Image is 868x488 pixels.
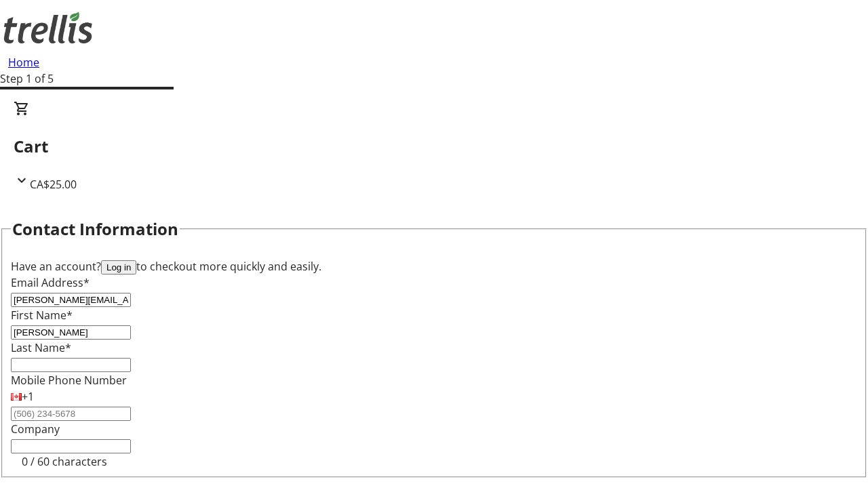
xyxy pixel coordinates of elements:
span: CA$25.00 [30,177,77,192]
div: CartCA$25.00 [14,100,854,192]
label: Mobile Phone Number [11,373,127,388]
tr-character-limit: 0 / 60 characters [22,454,107,469]
label: Company [11,422,60,436]
input: (506) 234-5678 [11,407,131,421]
h2: Contact Information [12,217,178,241]
h2: Cart [14,134,854,159]
label: Email Address* [11,275,90,290]
label: Last Name* [11,340,71,355]
div: Have an account? to checkout more quickly and easily. [11,258,857,274]
label: First Name* [11,308,73,323]
button: Log in [101,260,136,274]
